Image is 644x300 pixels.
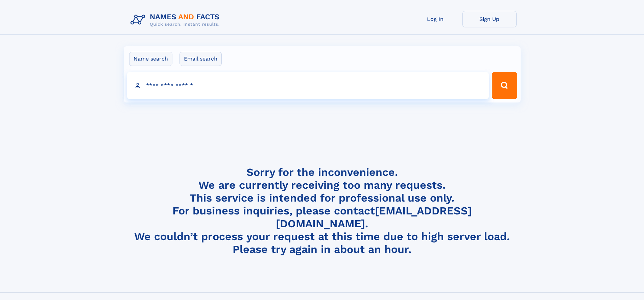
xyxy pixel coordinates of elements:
[276,204,472,230] a: [EMAIL_ADDRESS][DOMAIN_NAME]
[462,11,517,27] a: Sign Up
[127,72,489,99] input: search input
[492,72,517,99] button: Search Button
[128,166,517,256] h4: Sorry for the inconvenience. We are currently receiving too many requests. This service is intend...
[408,11,462,27] a: Log In
[180,52,222,66] label: Email search
[128,11,225,29] img: Logo Names and Facts
[129,52,172,66] label: Name search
